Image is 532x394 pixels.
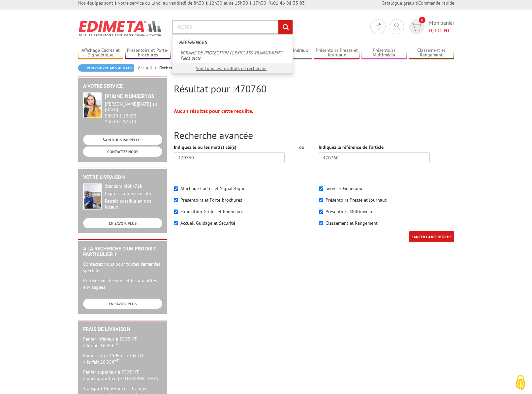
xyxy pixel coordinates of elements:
sup: HT [114,342,119,346]
span: > forfait 20.95€ [83,359,119,365]
strong: [PHONE_NUMBER] 03 [105,93,154,99]
label: Indiquez la référence de l'article [319,144,384,150]
span: Références [179,39,207,46]
strong: Aucun résultat pour cette requête. [174,108,253,114]
a: Classement et Rangement [409,48,454,58]
div: Rechercher un produit ou une référence... [172,34,293,74]
span: Mon panier [429,19,454,34]
img: devis rapide [393,23,400,31]
p: Panier inférieur à 350€ HT [83,336,162,349]
a: Accueil [138,65,159,71]
a: devis rapide 0 Mon panier 0,00€ HT [407,19,454,34]
div: Express : nous consulter [105,191,162,197]
sup: HT [114,358,119,363]
img: widget-service.jpg [83,92,102,118]
a: ECRANS DE PROTECTION PLEXIGLASS TRANSPARENT - Pieds plats [177,48,288,63]
input: Affichage Cadres et Signalétique [174,186,178,191]
img: widget-livraison.jpg [83,183,102,210]
img: Cookies (fenêtre modale) [512,374,529,391]
input: Services Généraux [319,186,323,191]
img: Edimeta [78,16,162,41]
li: Recherche avancée [159,64,197,71]
a: EN SAVOIR PLUS [83,218,162,228]
img: devis rapide [375,23,381,31]
p: Panier supérieur à 750€ HT [83,369,162,382]
h2: Votre livraison [83,174,162,180]
input: Présentoirs Presse et Journaux [319,198,323,202]
h2: A votre service [83,83,162,89]
p: Contactez-nous pour toutes demandes spéciales [83,261,162,274]
input: rechercher [278,20,293,34]
input: Exposition Grilles et Panneaux [174,210,178,214]
label: Présentoirs Presse et Journaux [326,197,387,203]
p: Précisez vos besoins et les quantités envisagées [83,277,162,290]
a: CONTACTEZ-NOUS [83,147,162,157]
span: > port gratuit en [GEOGRAPHIC_DATA] [83,376,159,381]
h2: Résultat pour : [174,83,454,94]
img: devis rapide [412,23,421,31]
span: > forfait 16.95€ [83,343,119,348]
label: Services Généraux [326,185,362,191]
button: Cookies (fenêtre modale) [509,372,532,394]
span: 0,00 [429,27,439,34]
div: 08h30 à 12h30 13h30 à 17h30 [105,101,162,124]
input: Présentoirs et Porte-brochures [174,198,178,202]
div: Standard : [105,183,162,189]
p: Panier entre 350€ et 750€ HT [83,352,162,365]
label: Exposition Grilles et Panneaux [180,209,243,214]
h2: Recherche avancée [174,130,454,141]
input: LANCER LA RECHERCHE [409,231,454,242]
input: Classement et Rangement [319,221,323,225]
label: Présentoirs Multimédia [326,209,372,214]
h2: A la recherche d'un produit particulier ? [83,246,162,257]
a: ON VOUS RAPPELLE ? [83,135,162,145]
a: Voir tous les résultats de recherche [196,65,266,71]
div: [PERSON_NAME][DATE] au [DATE] [105,101,162,113]
a: EN SAVOIR PLUS [83,299,162,309]
a: Présentoirs Multimédia [361,48,407,58]
div: Retrait possible en nos locaux [105,198,162,210]
label: Affichage Cadres et Signalétique [180,185,245,191]
div: ou [295,144,309,150]
input: Présentoirs Multimédia [319,210,323,214]
a: Poursuivre mes achats [78,64,134,72]
a: Présentoirs Presse et Journaux [314,48,360,58]
h2: Frais de Livraison [83,326,162,332]
label: Accueil Guidage et Sécurité [180,220,235,226]
label: Présentoirs et Porte-brochures [180,197,242,203]
span: 0 [419,17,425,23]
a: Présentoirs et Porte-brochures [125,48,171,58]
label: Classement et Rangement [326,220,378,226]
a: Affichage Cadres et Signalétique [78,48,124,58]
span: 470760 [235,82,266,95]
strong: 48h/72h [125,183,142,189]
input: Accueil Guidage et Sécurité [174,221,178,225]
label: Indiquez le ou les mot(s) clé(s) [174,144,236,150]
span: € HT [429,27,454,34]
input: Rechercher un produit ou une référence... [172,20,293,34]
